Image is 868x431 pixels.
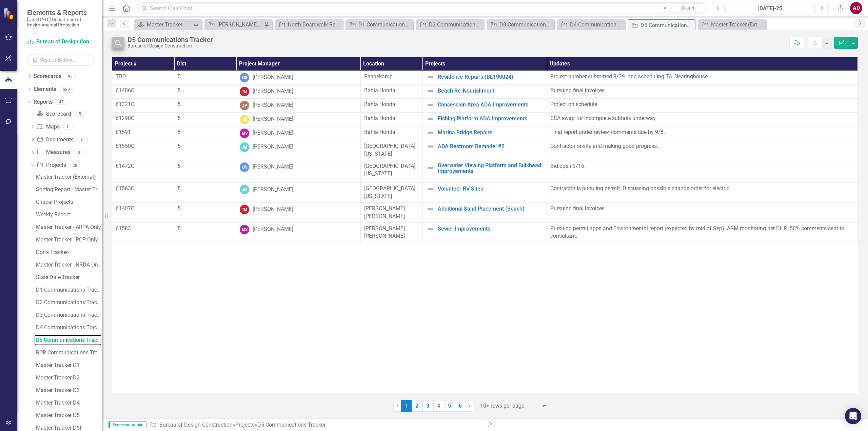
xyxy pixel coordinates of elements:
[112,202,174,222] td: Double-Click to Edit
[240,142,249,152] div: JM
[257,422,325,428] div: D5 Communications Tracker
[178,225,181,232] span: 5
[112,183,174,203] td: Double-Click to Edit
[358,20,412,29] div: D1 Communications Tracker
[127,43,213,48] div: Bureau of Design Construction
[112,160,174,183] td: Double-Click to Edit
[174,160,236,183] td: Double-Click to Edit
[34,385,102,396] a: Master Tracker D3
[412,400,422,412] a: 2
[65,74,76,79] div: 97
[178,73,181,80] span: 5
[550,73,854,81] p: Project number submitted 8/29 and scheduling TA Clearinghouse.
[422,98,547,112] td: Double-Click to Edit Right Click for Context Menu
[34,272,102,283] a: Stale Date Tracker
[116,225,171,233] p: 61583
[240,225,249,234] div: MS
[36,262,102,268] div: Master Tracker - NRDA Only
[37,149,70,156] a: Measures
[360,98,422,112] td: Double-Click to Edit
[438,102,543,108] a: Concession Area ADA Improvements
[570,20,623,29] div: D4 Communications Tracker
[347,20,412,29] a: D1 Communications Tracker
[360,183,422,203] td: Double-Click to Edit
[178,115,181,121] span: 5
[36,274,102,280] div: Stale Date Tracker
[178,87,181,94] span: 5
[34,347,102,358] a: RCP Communications Tracker
[438,206,543,212] a: Additional Sand Placement (Beach)
[34,310,102,320] a: D3 Communications Tracker
[174,222,236,242] td: Double-Click to Edit
[63,124,74,130] div: 0
[174,98,236,112] td: Double-Click to Edit
[36,199,102,205] div: Critical Projects
[34,184,102,195] a: Sorting Report - Master Tracker (External)
[426,185,434,193] img: Not Defined
[364,163,415,177] span: [GEOGRAPHIC_DATA][US_STATE]
[364,129,395,135] span: Bahia Honda
[150,421,480,429] div: » »
[547,202,858,222] td: Double-Click to Edit
[433,400,444,412] a: 4
[34,172,102,182] a: Master Tracker (External)
[77,137,88,142] div: 5
[206,20,262,29] a: [PERSON_NAME]'s Tracker
[422,126,547,140] td: Double-Click to Edit Right Click for Context Menu
[36,387,102,393] div: Master Tracker D3
[488,20,553,29] a: D3 Communications Tracker
[640,21,694,30] div: D5 Communications Tracker
[364,205,405,219] span: [PERSON_NAME] [PERSON_NAME]
[36,212,102,218] div: Weekly Report
[36,412,102,418] div: Master Tracker D5
[36,375,102,381] div: Master Tracker D2
[37,161,66,169] a: Projects
[360,112,422,126] td: Double-Click to Edit
[112,84,174,98] td: Double-Click to Edit
[34,98,53,106] a: Reports
[127,36,213,43] div: D5 Communications Tracker
[845,408,861,424] div: Open Intercom Messenger
[240,115,249,124] div: TM
[438,116,543,122] a: Fishing Platform ADA Improvements
[56,99,67,105] div: 47
[426,205,434,213] img: Not Defined
[547,112,858,126] td: Double-Click to Edit
[550,87,854,95] p: Pursuing final invoices
[253,186,293,194] div: [PERSON_NAME]
[36,174,102,180] div: Master Tracker (External)
[27,38,95,46] a: Bureau of Design Construction
[236,71,360,84] td: Double-Click to Edit
[550,129,854,136] p: Final report under review, comments due by 9/8.
[36,299,102,306] div: D2 Communications Tracker
[364,225,405,239] span: [PERSON_NAME] [PERSON_NAME]
[253,205,293,213] div: [PERSON_NAME]
[116,87,171,95] p: 61406C
[401,400,412,412] span: 1
[34,197,102,208] a: Critical Projects
[27,54,95,66] input: Search Below...
[236,183,360,203] td: Double-Click to Edit
[547,160,858,183] td: Double-Click to Edit
[36,325,102,331] div: D4 Communications Tracker
[34,247,102,258] a: Don's Tracker-
[547,71,858,84] td: Double-Click to Edit
[438,143,543,150] a: ADA Restroom Remodel #2
[235,422,255,428] a: Projects
[116,162,171,170] p: 61472C
[112,98,174,112] td: Double-Click to Edit
[360,71,422,84] td: Double-Click to Edit
[174,202,236,222] td: Double-Click to Edit
[112,112,174,126] td: Double-Click to Edit
[364,185,415,199] span: [GEOGRAPHIC_DATA][US_STATE]
[147,20,192,29] div: Master Tracker
[240,185,249,194] div: JM
[253,143,293,151] div: [PERSON_NAME]
[422,84,547,98] td: Double-Click to Edit Right Click for Context Menu
[34,397,102,408] a: Master Tracker D4
[34,285,102,295] a: D1 Communications Tracker
[236,160,360,183] td: Double-Click to Edit
[727,2,813,14] button: [DATE]-25
[236,140,360,160] td: Double-Click to Edit
[547,183,858,203] td: Double-Click to Edit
